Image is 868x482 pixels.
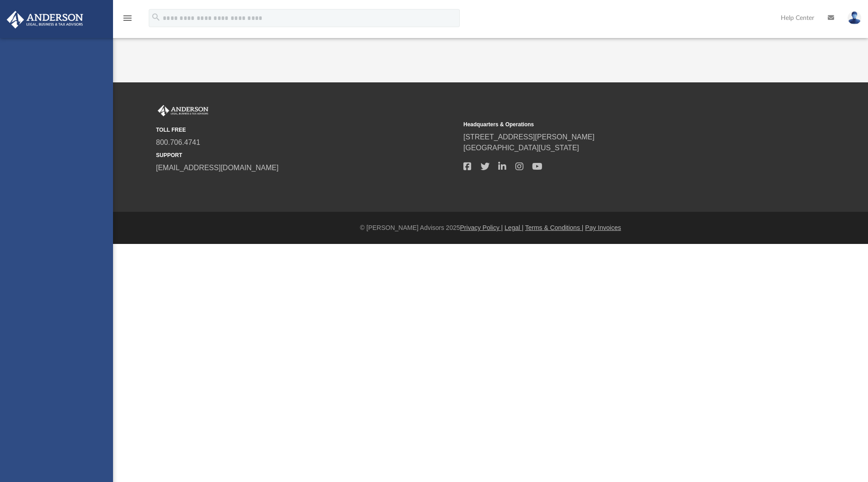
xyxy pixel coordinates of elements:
[463,144,579,152] a: [GEOGRAPHIC_DATA][US_STATE]
[463,133,594,141] a: [STREET_ADDRESS][PERSON_NAME]
[156,151,457,159] small: SUPPORT
[585,224,621,231] a: Pay Invoices
[113,223,868,233] div: © [PERSON_NAME] Advisors 2025
[460,224,503,231] a: Privacy Policy |
[156,138,200,146] a: 800.706.4741
[151,12,161,22] i: search
[525,224,584,231] a: Terms & Conditions |
[156,164,278,172] a: [EMAIL_ADDRESS][DOMAIN_NAME]
[505,224,524,231] a: Legal |
[156,126,457,134] small: TOLL FREE
[4,11,86,29] img: Anderson Advisors Platinum Portal
[122,17,133,24] a: menu
[463,120,764,129] small: Headquarters & Operations
[122,13,133,24] i: menu
[156,105,210,117] img: Anderson Advisors Platinum Portal
[848,11,861,24] img: User Pic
